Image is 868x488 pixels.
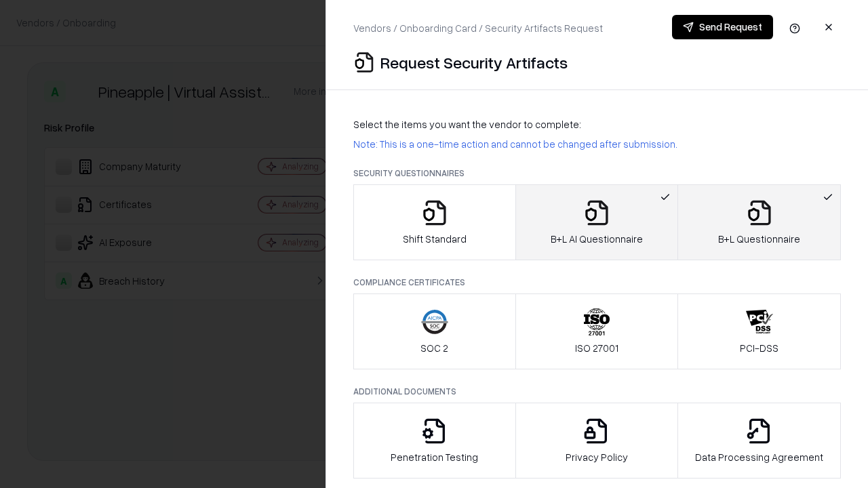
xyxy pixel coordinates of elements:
[677,184,841,260] button: B+L Questionnaire
[695,450,823,464] p: Data Processing Agreement
[380,52,568,73] p: Request Security Artifacts
[353,386,841,397] p: Additional Documents
[353,21,603,35] p: Vendors / Onboarding Card / Security Artifacts Request
[353,184,516,260] button: Shift Standard
[718,232,800,246] p: B+L Questionnaire
[353,137,841,151] p: Note: This is a one-time action and cannot be changed after submission.
[566,450,628,464] p: Privacy Policy
[740,341,778,355] p: PCI-DSS
[353,167,841,179] p: Security Questionnaires
[391,450,478,464] p: Penetration Testing
[420,341,448,355] p: SOC 2
[515,184,679,260] button: B+L AI Questionnaire
[353,293,516,369] button: SOC 2
[515,293,679,369] button: ISO 27001
[575,341,618,355] p: ISO 27001
[677,403,841,479] button: Data Processing Agreement
[677,293,841,369] button: PCI-DSS
[353,117,841,131] p: Select the items you want the vendor to complete:
[403,232,467,246] p: Shift Standard
[672,15,773,39] button: Send Request
[353,403,516,479] button: Penetration Testing
[551,232,643,246] p: B+L AI Questionnaire
[515,403,679,479] button: Privacy Policy
[353,277,841,288] p: Compliance Certificates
